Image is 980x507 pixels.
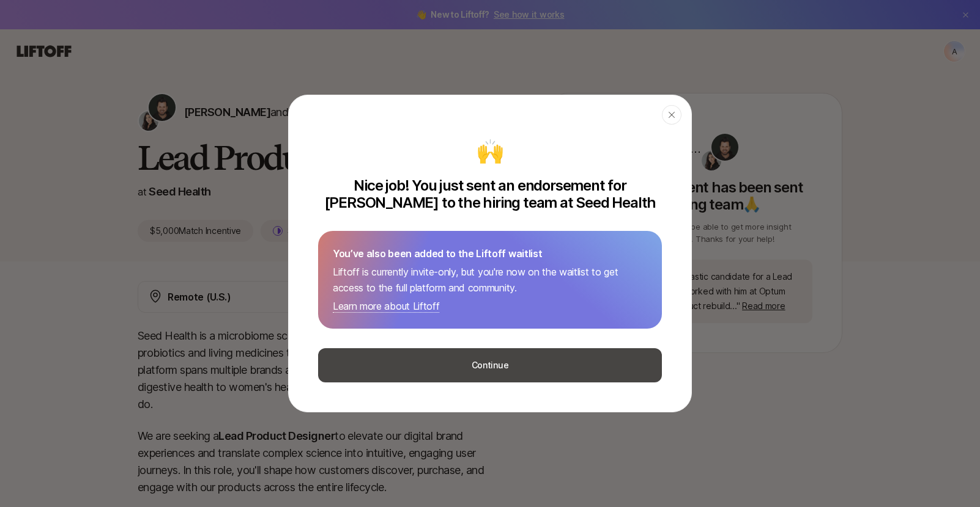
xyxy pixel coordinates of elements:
button: Continue [318,348,662,382]
div: 🙌 [477,134,504,167]
p: You’ve also been added to the Liftoff waitlist [333,246,647,261]
p: Nice job! You just sent an endorsement for [PERSON_NAME] to the hiring team at Seed Health [318,177,662,211]
a: Learn more about Liftoff [333,300,439,313]
p: Liftoff is currently invite-only, but you're now on the waitlist to get access to the full platfo... [333,264,647,296]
